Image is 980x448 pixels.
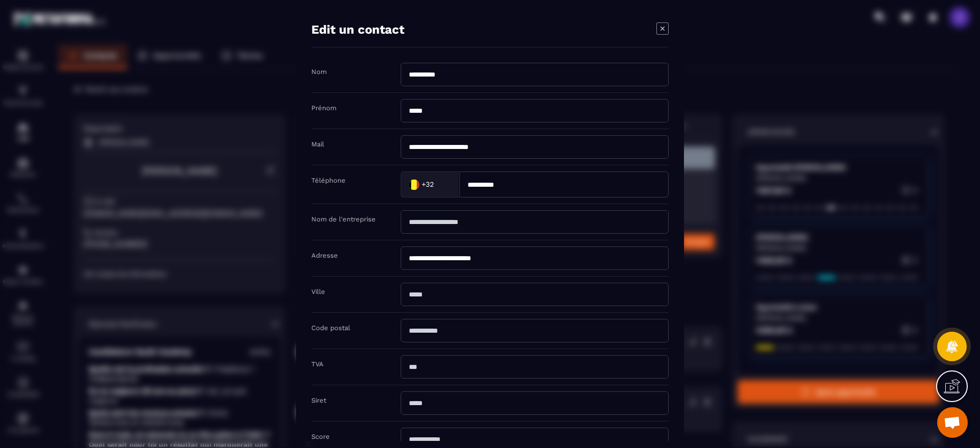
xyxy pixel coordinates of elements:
[401,171,459,197] div: Search for option
[311,140,324,148] label: Mail
[422,180,434,190] span: +32
[404,174,424,194] img: Country Flag
[311,288,325,295] label: Ville
[311,252,338,259] label: Adresse
[311,433,330,440] label: Score
[311,360,324,368] label: TVA
[436,177,449,192] input: Search for option
[311,177,346,184] label: Téléphone
[937,407,968,438] a: Ouvrir le chat
[311,215,376,223] label: Nom de l'entreprise
[311,22,404,37] h4: Edit un contact
[311,68,327,76] label: Nom
[311,104,336,112] label: Prénom
[311,396,326,404] label: Siret
[311,324,350,332] label: Code postal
